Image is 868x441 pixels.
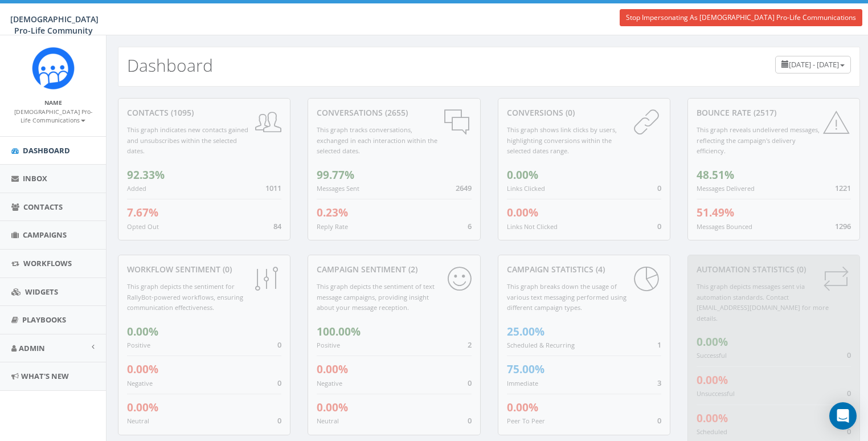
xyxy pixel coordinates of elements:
[127,282,243,312] small: This graph depicts the sentiment for RallyBot-powered workflows, ensuring communication effective...
[697,222,752,231] small: Messages Bounced
[835,183,851,193] span: 1221
[697,373,728,387] span: 0.00%
[507,168,538,182] span: 0.00%
[127,362,158,377] span: 0.00%
[507,379,538,387] small: Immediate
[657,378,661,388] span: 3
[620,9,862,26] a: Stop Impersonating As [DEMOGRAPHIC_DATA] Pro-Life Communications
[127,416,149,425] small: Neutral
[847,426,851,436] span: 0
[22,315,66,325] span: Playbooks
[127,379,153,387] small: Negative
[847,388,851,398] span: 0
[169,107,194,118] span: (1095)
[317,125,437,155] small: This graph tracks conversations, exchanged in each interaction within the selected dates.
[127,222,159,231] small: Opted Out
[127,184,146,193] small: Added
[127,107,281,119] div: contacts
[697,351,727,360] small: Successful
[317,222,348,231] small: Reply Rate
[127,168,165,182] span: 92.33%
[127,341,150,349] small: Positive
[507,416,545,425] small: Peer To Peer
[697,205,734,220] span: 51.49%
[697,334,728,349] span: 0.00%
[23,258,72,268] span: Workflows
[507,125,617,155] small: This graph shows link clicks by users, highlighting conversions within the selected dates range.
[697,125,820,155] small: This graph reveals undelivered messages, reflecting the campaign's delivery efficiency.
[14,108,92,125] small: [DEMOGRAPHIC_DATA] Pro-Life Communications
[14,106,92,125] a: [DEMOGRAPHIC_DATA] Pro-Life Communications
[317,184,359,193] small: Messages Sent
[317,168,354,182] span: 99.77%
[468,378,472,388] span: 0
[697,282,829,322] small: This graph depicts messages sent via automation standards. Contact [EMAIL_ADDRESS][DOMAIN_NAME] f...
[847,350,851,360] span: 0
[317,107,471,119] div: conversations
[317,400,348,415] span: 0.00%
[789,59,839,70] span: [DATE] - [DATE]
[127,324,158,339] span: 0.00%
[23,173,47,183] span: Inbox
[468,340,472,350] span: 2
[317,416,339,425] small: Neutral
[835,221,851,231] span: 1296
[277,378,281,388] span: 0
[507,205,538,220] span: 0.00%
[507,341,575,349] small: Scheduled & Recurring
[23,202,63,212] span: Contacts
[273,221,281,231] span: 84
[697,184,755,193] small: Messages Delivered
[697,411,728,426] span: 0.00%
[507,400,538,415] span: 0.00%
[593,264,605,275] span: (4)
[697,427,727,436] small: Scheduled
[317,264,471,275] div: Campaign Sentiment
[468,221,472,231] span: 6
[127,205,158,220] span: 7.67%
[19,343,45,353] span: Admin
[657,221,661,231] span: 0
[697,389,735,398] small: Unsuccessful
[657,183,661,193] span: 0
[456,183,472,193] span: 2649
[406,264,417,275] span: (2)
[317,324,361,339] span: 100.00%
[507,184,545,193] small: Links Clicked
[317,362,348,377] span: 0.00%
[507,282,627,312] small: This graph breaks down the usage of various text messaging performed using different campaign types.
[657,415,661,426] span: 0
[10,14,99,36] span: [DEMOGRAPHIC_DATA] Pro-Life Community
[25,287,58,297] span: Widgets
[317,341,340,349] small: Positive
[751,107,776,118] span: (2517)
[829,402,857,430] div: Open Intercom Messenger
[657,340,661,350] span: 1
[32,47,75,89] img: Rally_Corp_Icon_1.png
[127,264,281,275] div: Workflow Sentiment
[563,107,575,118] span: (0)
[507,264,661,275] div: Campaign Statistics
[127,125,248,155] small: This graph indicates new contacts gained and unsubscribes within the selected dates.
[468,415,472,426] span: 0
[277,340,281,350] span: 0
[383,107,408,118] span: (2655)
[265,183,281,193] span: 1011
[697,264,851,275] div: Automation Statistics
[21,371,69,381] span: What's New
[507,107,661,119] div: conversions
[44,99,62,107] small: Name
[317,282,435,312] small: This graph depicts the sentiment of text message campaigns, providing insight about your message ...
[127,400,158,415] span: 0.00%
[795,264,806,275] span: (0)
[697,168,734,182] span: 48.51%
[127,56,213,75] h2: Dashboard
[23,145,70,156] span: Dashboard
[507,324,544,339] span: 25.00%
[23,230,67,240] span: Campaigns
[697,107,851,119] div: Bounce Rate
[507,222,558,231] small: Links Not Clicked
[317,379,342,387] small: Negative
[220,264,232,275] span: (0)
[317,205,348,220] span: 0.23%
